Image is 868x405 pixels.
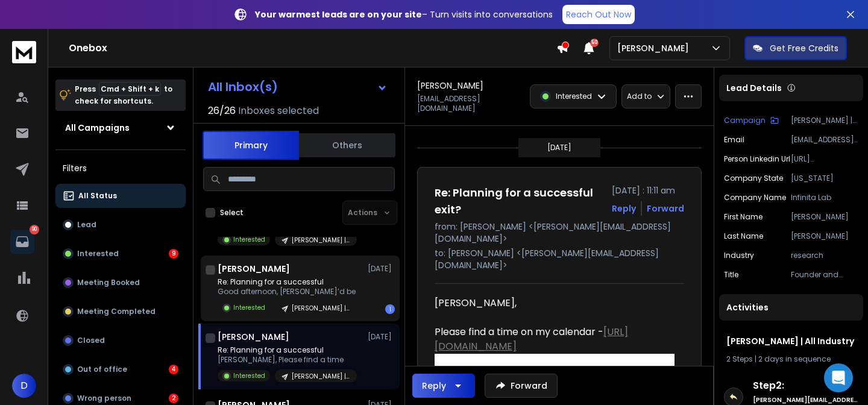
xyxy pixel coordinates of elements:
[218,263,290,275] h1: [PERSON_NAME]
[435,296,675,310] div: [PERSON_NAME],
[791,212,858,222] p: [PERSON_NAME]
[417,80,483,92] h1: [PERSON_NAME]
[218,345,357,355] p: Re: Planning for a successful
[55,160,186,177] h3: Filters
[412,374,475,398] button: Reply
[55,116,186,140] button: All Campaigns
[218,277,357,287] p: Re: Planning for a successful
[791,231,858,241] p: [PERSON_NAME]
[422,380,446,392] div: Reply
[55,328,186,353] button: Closed
[724,251,754,260] p: Industry
[791,135,858,145] p: [EMAIL_ADDRESS][DOMAIN_NAME]
[218,331,289,343] h1: [PERSON_NAME]
[55,213,186,237] button: Lead
[791,116,858,125] p: [PERSON_NAME] | All Industry
[435,325,628,353] a: [URL][DOMAIN_NAME]
[485,374,558,398] button: Forward
[726,354,856,364] div: |
[55,300,186,324] button: Meeting Completed
[55,242,186,266] button: Interested9
[435,325,675,354] div: Please find a time on my calendar -
[791,174,858,183] p: [US_STATE]
[724,174,783,183] p: Company State
[77,307,156,316] p: Meeting Completed
[77,394,131,403] p: Wrong person
[791,193,858,202] p: Infinita Lab
[292,236,350,245] p: [PERSON_NAME] | All Industry
[724,231,763,241] p: Last Name
[368,264,395,274] p: [DATE]
[10,230,34,254] a: 90
[77,278,140,287] p: Meeting Booked
[556,92,592,101] p: Interested
[69,41,556,55] h1: Onebox
[612,184,684,196] p: [DATE] : 11:11 am
[169,249,178,259] div: 9
[77,365,127,374] p: Out of office
[233,371,265,380] p: Interested
[255,8,553,20] p: – Turn visits into conversations
[435,184,605,218] h1: Re: Planning for a successful exit?
[724,154,790,164] p: Person Linkedin Url
[77,249,119,259] p: Interested
[218,287,357,297] p: Good afternoon, [PERSON_NAME]’d be
[724,116,779,125] button: Campaign
[78,191,117,201] p: All Status
[292,304,350,313] p: [PERSON_NAME] | All Industry
[238,104,319,118] h3: Inboxes selected
[208,104,236,118] span: 26 / 26
[726,354,753,364] span: 2 Steps
[724,212,763,222] p: First Name
[612,202,636,215] button: Reply
[791,154,858,164] p: [URL][DOMAIN_NAME]
[744,36,847,60] button: Get Free Credits
[726,82,782,94] p: Lead Details
[758,354,831,364] span: 2 days in sequence
[99,82,161,96] span: Cmd + Shift + k
[75,83,172,107] p: Press to check for shortcuts.
[547,143,571,152] p: [DATE]
[724,193,786,202] p: Company Name
[30,225,39,234] p: 90
[368,332,395,342] p: [DATE]
[77,220,96,230] p: Lead
[55,357,186,381] button: Out of office4
[824,363,853,392] div: Open Intercom Messenger
[218,355,357,365] p: [PERSON_NAME], Please find a time
[12,374,36,398] button: D
[417,94,523,113] p: [EMAIL_ADDRESS][DOMAIN_NAME]
[566,8,631,20] p: Reach Out Now
[169,394,178,403] div: 2
[647,202,684,215] div: Forward
[719,294,863,321] div: Activities
[726,335,856,347] h1: [PERSON_NAME] | All Industry
[220,208,244,218] label: Select
[724,135,744,145] p: Email
[208,81,278,93] h1: All Inbox(s)
[233,303,265,312] p: Interested
[724,116,766,125] p: Campaign
[791,251,858,260] p: research
[590,39,599,47] span: 50
[12,41,36,63] img: logo
[77,336,105,345] p: Closed
[562,5,635,24] a: Reach Out Now
[198,75,397,99] button: All Inbox(s)
[65,122,130,134] h1: All Campaigns
[385,304,395,314] div: 1
[617,42,694,54] p: [PERSON_NAME]
[435,221,684,245] p: from: [PERSON_NAME] <[PERSON_NAME][EMAIL_ADDRESS][DOMAIN_NAME]>
[770,42,838,54] p: Get Free Credits
[791,270,858,280] p: Founder and Chief Scientist
[753,395,858,404] h6: [PERSON_NAME][EMAIL_ADDRESS][DOMAIN_NAME]
[233,235,265,244] p: Interested
[55,184,186,208] button: All Status
[55,271,186,295] button: Meeting Booked
[292,372,350,381] p: [PERSON_NAME] | All Industry
[255,8,422,20] strong: Your warmest leads are on your site
[753,378,858,393] h6: Step 2 :
[169,365,178,374] div: 4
